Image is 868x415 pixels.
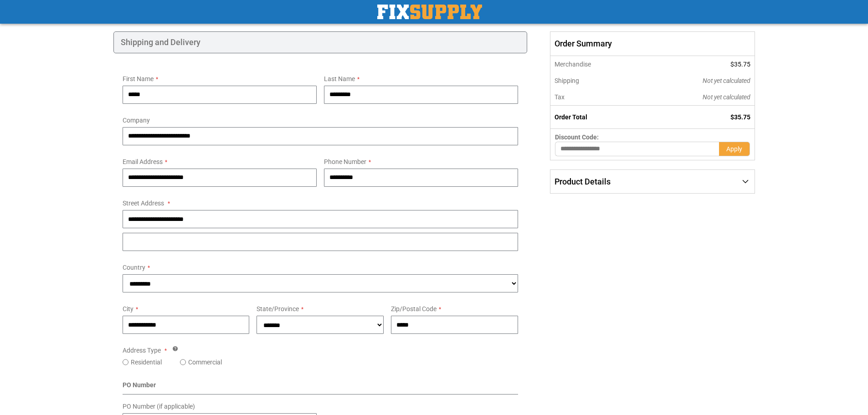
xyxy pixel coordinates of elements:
a: store logo [377,5,482,19]
span: Order Summary [550,31,755,56]
th: Tax [550,89,641,106]
span: Address Type [123,347,161,354]
strong: Order Total [555,113,587,121]
span: Zip/Postal Code [391,305,437,313]
span: Shipping [555,77,579,84]
span: Apply [726,145,742,153]
label: Commercial [188,358,222,367]
span: Not yet calculated [703,93,750,101]
span: Product Details [555,177,611,186]
th: Merchandise [550,56,641,72]
span: Country [123,264,145,271]
div: Shipping and Delivery [113,31,528,53]
span: Not yet calculated [703,77,750,84]
span: Email Address [123,158,163,165]
button: Apply [719,142,750,156]
span: PO Number (if applicable) [123,403,195,410]
span: City [123,305,134,313]
span: Discount Code: [555,133,599,141]
div: PO Number [123,380,519,395]
span: Phone Number [324,158,366,165]
span: Street Address [123,200,164,207]
label: Residential [131,358,162,367]
span: $35.75 [730,113,750,121]
span: First Name [123,75,154,82]
span: Company [123,117,150,124]
span: State/Province [257,305,299,313]
span: Last Name [324,75,355,82]
span: $35.75 [730,61,750,68]
img: Fix Industrial Supply [377,5,482,19]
